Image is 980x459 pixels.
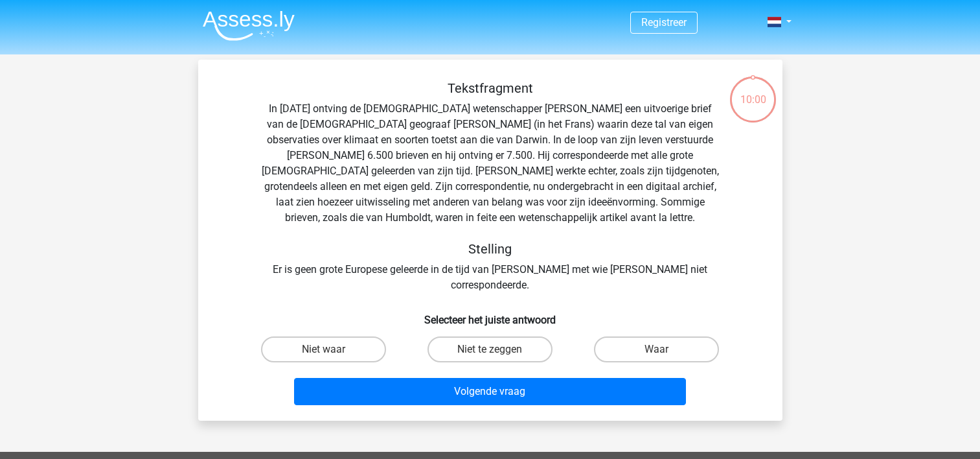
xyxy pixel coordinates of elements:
h5: Tekstfragment [260,80,720,96]
label: Waar [594,336,719,362]
h5: Stelling [260,241,720,257]
a: Registreer [641,16,687,29]
img: Assessly [203,10,295,41]
div: 10:00 [729,75,777,108]
button: Volgende vraag [294,378,686,405]
h6: Selecteer het juiste antwoord [219,303,762,326]
div: In [DATE] ontving de [DEMOGRAPHIC_DATA] wetenschapper [PERSON_NAME] een uitvoerige brief van de [... [219,80,762,293]
label: Niet te zeggen [427,336,553,362]
label: Niet waar [261,336,386,362]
